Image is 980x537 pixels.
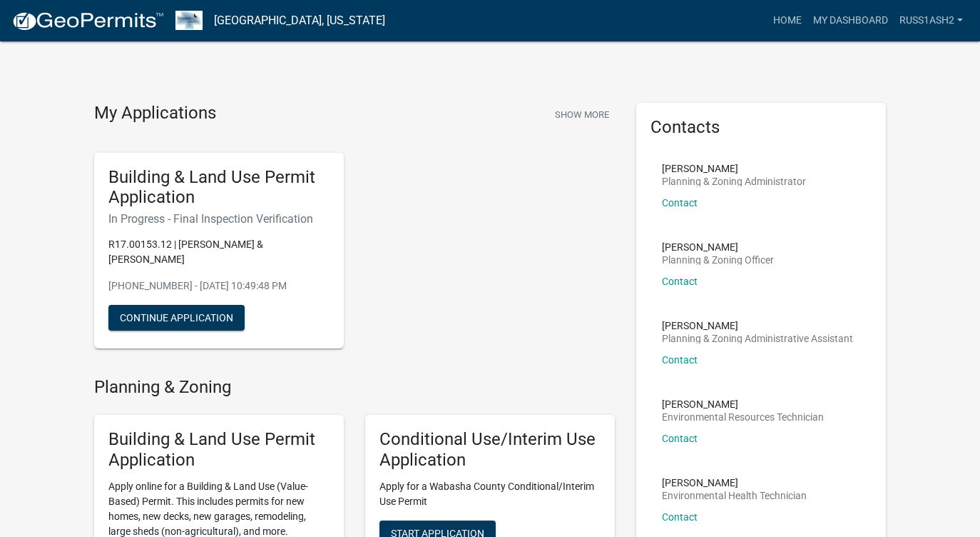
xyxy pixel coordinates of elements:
p: Environmental Health Technician [662,491,807,501]
p: Apply for a Wabasha County Conditional/Interim Use Permit [379,479,601,509]
p: [PERSON_NAME] [662,478,807,488]
p: R17.00153.12 | [PERSON_NAME] & [PERSON_NAME] [108,237,330,267]
h6: In Progress - Final Inspection Verification [108,212,330,226]
a: [GEOGRAPHIC_DATA], [US_STATE] [214,9,385,33]
a: Contact [662,433,698,444]
button: Continue Application [108,305,245,331]
p: [PERSON_NAME] [662,242,774,252]
p: [PERSON_NAME] [662,321,853,331]
h5: Conditional Use/Interim Use Application [379,429,601,471]
img: Wabasha County, Minnesota [175,11,203,30]
p: Planning & Zoning Officer [662,255,774,265]
h4: Planning & Zoning [94,377,615,398]
p: [PERSON_NAME] [662,399,824,409]
p: [PHONE_NUMBER] - [DATE] 10:49:48 PM [108,278,330,293]
a: Contact [662,197,698,209]
a: Russ1Ash2 [894,7,969,34]
p: Environmental Resources Technician [662,412,824,422]
h5: Contacts [650,117,872,138]
h4: My Applications [94,103,216,124]
button: Show More [549,103,615,126]
a: Home [767,7,807,34]
a: Contact [662,511,698,523]
h5: Building & Land Use Permit Application [108,429,330,471]
a: My Dashboard [807,7,894,34]
h5: Building & Land Use Permit Application [108,167,330,209]
p: Planning & Zoning Administrative Assistant [662,333,853,343]
p: Planning & Zoning Administrator [662,176,806,186]
a: Contact [662,276,698,287]
a: Contact [662,354,698,366]
p: [PERSON_NAME] [662,164,806,174]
